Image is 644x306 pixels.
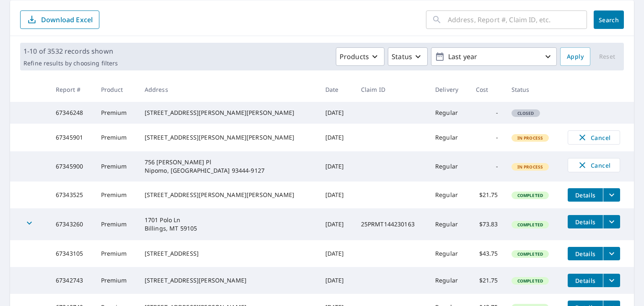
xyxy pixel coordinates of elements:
[319,77,354,102] th: Date
[568,274,603,287] button: detailsBtn-67342743
[388,47,428,66] button: Status
[469,240,505,267] td: $43.75
[603,247,620,260] button: filesDropdownBtn-67343105
[145,249,312,258] div: [STREET_ADDRESS]
[512,135,548,141] span: In Process
[469,77,505,102] th: Cost
[319,124,354,151] td: [DATE]
[145,109,312,117] div: [STREET_ADDRESS][PERSON_NAME][PERSON_NAME]
[568,215,603,228] button: detailsBtn-67343260
[573,250,598,258] span: Details
[512,278,548,284] span: Completed
[49,102,94,124] td: 67346248
[469,151,505,182] td: -
[94,151,138,182] td: Premium
[145,216,312,233] div: 1701 Polo Ln Billings, MT 59105
[145,133,312,142] div: [STREET_ADDRESS][PERSON_NAME][PERSON_NAME]
[603,188,620,202] button: filesDropdownBtn-67343525
[94,182,138,208] td: Premium
[568,130,620,145] button: Cancel
[469,208,505,240] td: $73.83
[512,192,548,198] span: Completed
[560,47,590,66] button: Apply
[94,102,138,124] td: Premium
[567,52,584,62] span: Apply
[319,102,354,124] td: [DATE]
[512,251,548,257] span: Completed
[594,10,624,29] button: Search
[94,124,138,151] td: Premium
[568,188,603,202] button: detailsBtn-67343525
[512,110,539,116] span: Closed
[469,124,505,151] td: -
[49,267,94,294] td: 67342743
[23,60,118,67] p: Refine results by choosing filters
[428,77,469,102] th: Delivery
[573,218,598,226] span: Details
[138,77,319,102] th: Address
[428,124,469,151] td: Regular
[428,151,469,182] td: Regular
[600,16,617,24] span: Search
[354,208,428,240] td: 25PRMT144230163
[145,276,312,285] div: [STREET_ADDRESS][PERSON_NAME]
[576,160,611,170] span: Cancel
[49,151,94,182] td: 67345900
[512,222,548,228] span: Completed
[445,49,543,64] p: Last year
[319,240,354,267] td: [DATE]
[428,102,469,124] td: Regular
[49,240,94,267] td: 67343105
[41,15,93,24] p: Download Excel
[319,151,354,182] td: [DATE]
[145,191,312,199] div: [STREET_ADDRESS][PERSON_NAME][PERSON_NAME]
[603,215,620,228] button: filesDropdownBtn-67343260
[469,182,505,208] td: $21.75
[603,274,620,287] button: filesDropdownBtn-67342743
[319,267,354,294] td: [DATE]
[94,77,138,102] th: Product
[94,240,138,267] td: Premium
[319,208,354,240] td: [DATE]
[94,267,138,294] td: Premium
[431,47,557,66] button: Last year
[94,208,138,240] td: Premium
[568,158,620,172] button: Cancel
[469,267,505,294] td: $21.75
[576,132,611,143] span: Cancel
[145,158,312,175] div: 756 [PERSON_NAME] Pl Nipomo, [GEOGRAPHIC_DATA] 93444-9127
[512,164,548,170] span: In Process
[505,77,561,102] th: Status
[428,267,469,294] td: Regular
[20,10,99,29] button: Download Excel
[448,8,587,31] input: Address, Report #, Claim ID, etc.
[573,191,598,199] span: Details
[49,182,94,208] td: 67343525
[354,77,428,102] th: Claim ID
[49,208,94,240] td: 67343260
[573,277,598,285] span: Details
[428,208,469,240] td: Regular
[336,47,384,66] button: Products
[428,182,469,208] td: Regular
[49,124,94,151] td: 67345901
[23,46,118,56] p: 1-10 of 3532 records shown
[469,102,505,124] td: -
[340,52,369,62] p: Products
[49,77,94,102] th: Report #
[568,247,603,260] button: detailsBtn-67343105
[319,182,354,208] td: [DATE]
[428,240,469,267] td: Regular
[392,52,412,62] p: Status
